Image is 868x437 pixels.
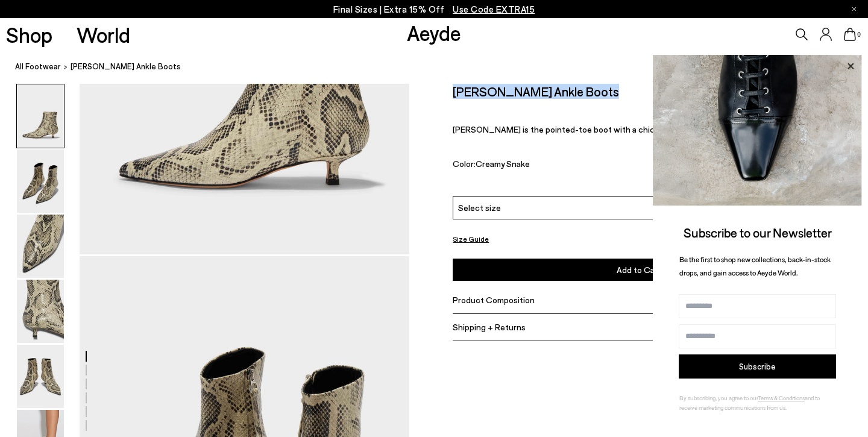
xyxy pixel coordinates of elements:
[653,55,862,206] img: ca3f721fb6ff708a270709c41d776025.jpg
[333,2,535,17] p: Final Sizes | Extra 15% Off
[684,225,832,240] span: Subscribe to our Newsletter
[453,124,796,134] span: [PERSON_NAME] is the pointed-toe boot with a chic cigarette heel and a sleek silhouette.
[758,394,805,401] a: Terms & Conditions
[77,24,130,45] a: World
[844,28,856,41] a: 0
[6,24,52,45] a: Shop
[476,158,530,168] span: Creamy Snake
[679,354,836,379] button: Subscribe
[17,149,64,213] img: Sofie Leather Ankle Boots - Image 2
[679,394,758,401] span: By subscribing, you agree to our
[453,84,619,99] h2: [PERSON_NAME] Ankle Boots
[458,201,501,214] span: Select size
[71,60,181,73] span: [PERSON_NAME] Ankle Boots
[617,265,661,275] span: Add to Cart
[453,4,535,14] span: Navigate to /collections/ss25-final-sizes
[17,84,64,148] img: Sofie Leather Ankle Boots - Image 1
[17,345,64,408] img: Sofie Leather Ankle Boots - Image 5
[453,231,489,247] button: Size Guide
[453,295,535,305] span: Product Composition
[453,158,720,172] div: Color:
[15,60,61,73] a: All Footwear
[453,322,526,332] span: Shipping + Returns
[453,259,825,281] button: Add to Cart
[17,215,64,278] img: Sofie Leather Ankle Boots - Image 3
[17,280,64,343] img: Sofie Leather Ankle Boots - Image 4
[679,255,831,277] span: Be the first to shop new collections, back-in-stock drops, and gain access to Aeyde World.
[856,31,862,38] span: 0
[15,51,868,84] nav: breadcrumb
[407,20,461,45] a: Aeyde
